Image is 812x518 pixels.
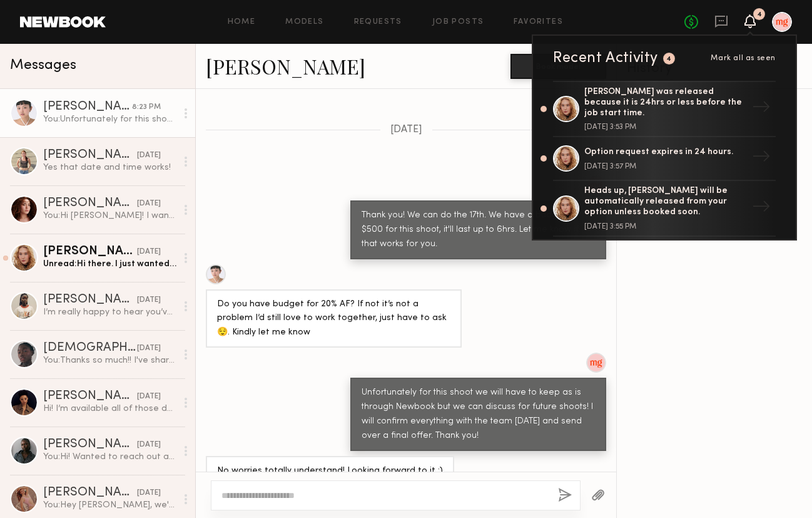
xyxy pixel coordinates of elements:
[584,186,747,217] div: Heads up, [PERSON_NAME] will be automatically released from your option unless booked soon.
[43,499,176,511] div: You: Hey [PERSON_NAME], we're good to go for [DATE]. Bring a coat! 😅
[666,56,672,63] div: 4
[43,487,137,499] div: [PERSON_NAME]
[43,149,137,162] div: [PERSON_NAME]
[510,54,606,79] button: Book model
[43,438,137,451] div: [PERSON_NAME]
[137,150,161,162] div: [DATE]
[510,60,606,71] a: Book model
[553,137,776,181] a: Option request expires in 24 hours.[DATE] 3:57 PM→
[43,390,137,403] div: [PERSON_NAME]
[584,223,747,231] div: [DATE] 3:55 PM
[206,53,365,80] a: [PERSON_NAME]
[354,18,402,26] a: Requests
[362,209,595,252] div: Thank you! We can do the 17th. We have a budget of $500 for this shoot, it'll last up to 6hrs. Le...
[43,342,137,355] div: [DEMOGRAPHIC_DATA] I.
[584,123,747,131] div: [DATE] 3:53 PM
[747,142,776,175] div: →
[43,113,176,125] div: You: Unfortunately for this shoot we will have to keep as is through Newbook but we can discuss f...
[137,198,161,210] div: [DATE]
[584,163,747,170] div: [DATE] 3:57 PM
[43,210,176,222] div: You: Hi [PERSON_NAME]! I wanted to reach out and see if you have any plans to be in the [GEOGRAPH...
[584,87,747,118] div: [PERSON_NAME] was released because it is 24hrs or less before the job start time.
[43,403,176,415] div: Hi! I’m available all of those dates <3
[43,355,176,366] div: You: Thanks so much!! I've shared with the team 🩷
[757,11,762,18] div: 4
[228,18,256,26] a: Home
[747,192,776,225] div: →
[137,294,161,306] div: [DATE]
[514,18,563,26] a: Favorites
[132,101,161,113] div: 8:23 PM
[137,246,161,258] div: [DATE]
[43,258,176,270] div: Unread: Hi there. I just wanted to follow up regarding the shoot you mentioned booking me for and...
[217,298,450,341] div: Do you have budget for 20% AF? If not it’s not a problem I’d still love to work together, just ha...
[285,18,323,26] a: Models
[432,18,484,26] a: Job Posts
[43,101,132,113] div: [PERSON_NAME]
[43,246,137,258] div: [PERSON_NAME]
[10,58,76,73] span: Messages
[553,181,776,236] a: Heads up, [PERSON_NAME] will be automatically released from your option unless booked soon.[DATE]...
[553,51,658,66] div: Recent Activity
[553,81,776,137] a: [PERSON_NAME] was released because it is 24hrs or less before the job start time.[DATE] 3:53 PM→
[137,343,161,355] div: [DATE]
[711,54,776,62] span: Mark all as seen
[390,125,422,135] span: [DATE]
[43,197,137,210] div: [PERSON_NAME]
[137,439,161,451] div: [DATE]
[137,487,161,499] div: [DATE]
[43,294,137,306] div: [PERSON_NAME]
[217,464,443,479] div: No worries totally understand! Looking forward to it :)
[747,93,776,125] div: →
[43,162,176,174] div: Yes that date and time works!
[43,306,176,318] div: I’m really happy to hear you’ve worked with Dreamland before! 😊 Thanks again for considering me f...
[137,391,161,403] div: [DATE]
[362,386,595,443] div: Unfortunately for this shoot we will have to keep as is through Newbook but we can discuss for fu...
[43,451,176,463] div: You: Hi! Wanted to reach out and see if you're available the week of [DATE] - [DATE]
[584,147,747,158] div: Option request expires in 24 hours.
